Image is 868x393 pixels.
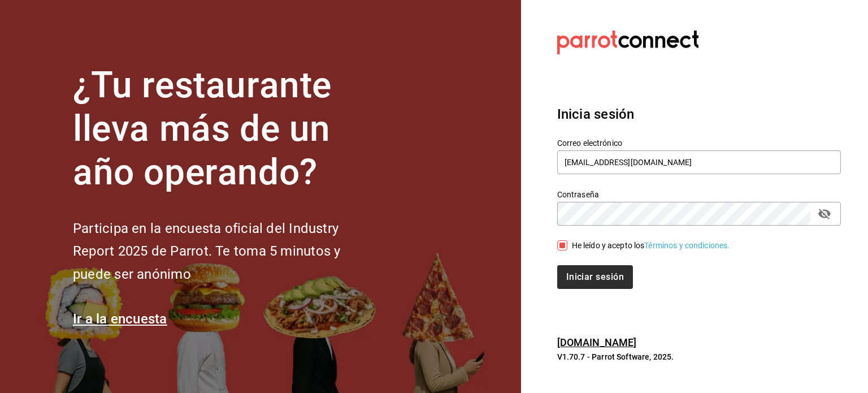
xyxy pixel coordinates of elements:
[572,240,730,252] div: He leído y acepto los
[557,351,841,362] p: V1.70.7 - Parrot Software, 2025.
[73,311,167,327] a: Ir a la encuesta
[557,336,637,348] a: [DOMAIN_NAME]
[557,265,633,289] button: Iniciar sesión
[73,64,378,194] h1: ¿Tu restaurante lleva más de un año operando?
[73,217,378,286] h2: Participa en la encuesta oficial del Industry Report 2025 de Parrot. Te toma 5 minutos y puede se...
[644,241,730,250] a: Términos y condiciones.
[557,139,841,147] label: Correo electrónico
[815,204,834,223] button: passwordField
[557,104,841,124] h3: Inicia sesión
[557,150,841,174] input: Ingresa tu correo electrónico
[557,191,841,198] label: Contraseña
